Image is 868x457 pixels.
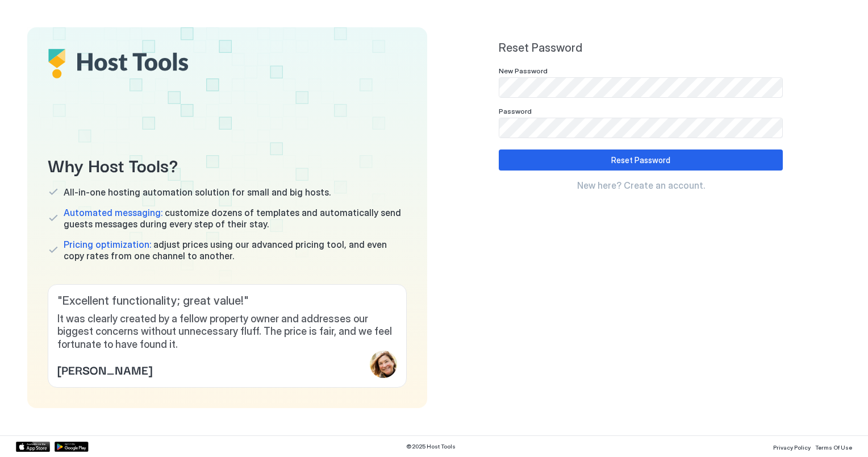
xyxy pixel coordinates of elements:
[16,442,50,452] a: App Store
[64,207,162,218] span: Automated messaging:
[773,444,811,451] span: Privacy Policy
[815,444,852,451] span: Terms Of Use
[815,441,852,452] a: Terms Of Use
[57,361,152,378] span: [PERSON_NAME]
[64,207,407,230] span: customize dozens of templates and automatically send guests messages during every step of their s...
[406,443,456,450] span: © 2025 Host Tools
[499,78,782,97] input: Input Field
[499,41,783,55] span: Reset Password
[57,313,397,351] span: It was clearly created by a fellow property owner and addresses our biggest concerns without unne...
[48,152,407,177] span: Why Host Tools?
[64,239,407,261] span: adjust prices using our advanced pricing tool, and even copy rates from one channel to another.
[773,441,811,452] a: Privacy Policy
[499,67,548,75] span: New Password
[499,118,782,138] input: Input Field
[370,351,397,378] div: profile
[577,180,705,191] span: New here? Create an account.
[611,154,670,166] div: Reset Password
[64,239,151,250] span: Pricing optimization:
[499,149,783,171] button: Reset Password
[499,107,532,115] span: Password
[499,180,783,191] a: New here? Create an account.
[57,294,397,308] span: " Excellent functionality; great value! "
[55,442,89,452] a: Google Play Store
[64,186,331,198] span: All-in-one hosting automation solution for small and big hosts.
